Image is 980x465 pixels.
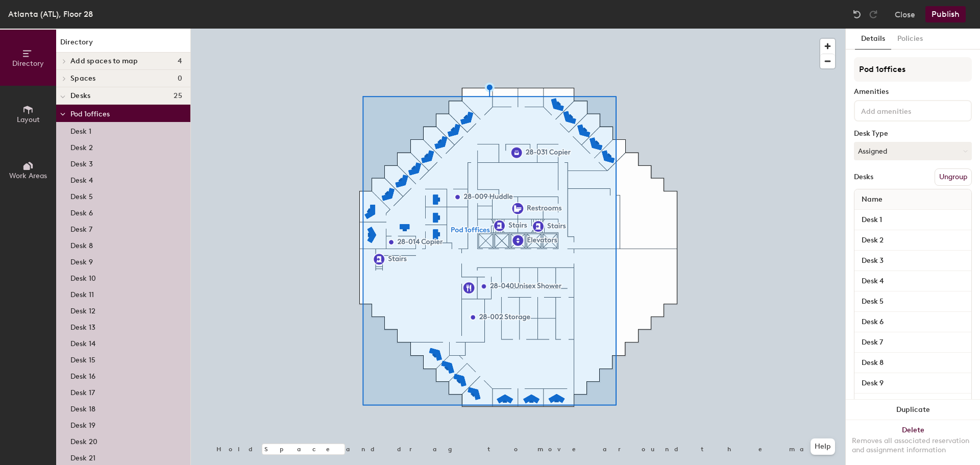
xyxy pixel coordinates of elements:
[70,402,95,413] p: Desk 18
[856,254,969,268] input: Unnamed desk
[846,420,980,465] button: DeleteRemoves all associated reservation and assignment information
[70,57,138,65] span: Add spaces to map
[70,189,93,201] p: Desk 5
[8,8,93,20] div: Atlanta (ATL), Floor 28
[9,172,47,180] span: Work Areas
[70,110,110,118] span: Pod 1offices
[891,29,929,50] button: Policies
[859,104,951,116] input: Add amenities
[856,274,969,288] input: Unnamed desk
[856,315,969,329] input: Unnamed desk
[854,173,873,181] div: Desks
[70,124,91,136] p: Desk 1
[855,29,891,50] button: Details
[856,356,969,370] input: Unnamed desk
[70,222,92,234] p: Desk 7
[70,434,97,446] p: Desk 20
[178,75,182,83] span: 0
[70,92,90,100] span: Desks
[70,173,93,185] p: Desk 4
[70,304,95,315] p: Desk 12
[856,397,969,411] input: Unnamed desk
[70,385,95,397] p: Desk 17
[856,295,969,309] input: Unnamed desk
[70,140,93,152] p: Desk 2
[70,418,95,430] p: Desk 19
[12,59,44,68] span: Directory
[70,206,93,217] p: Desk 6
[856,376,969,390] input: Unnamed desk
[70,157,93,168] p: Desk 3
[846,400,980,420] button: Duplicate
[856,213,969,227] input: Unnamed desk
[70,451,95,462] p: Desk 21
[895,6,915,22] button: Close
[856,335,969,350] input: Unnamed desk
[56,37,190,53] h1: Directory
[70,271,96,283] p: Desk 10
[70,255,93,266] p: Desk 9
[935,168,972,186] button: Ungroup
[856,190,888,209] span: Name
[854,142,972,160] button: Assigned
[70,353,95,364] p: Desk 15
[174,92,182,100] span: 25
[70,238,93,250] p: Desk 8
[852,436,974,455] div: Removes all associated reservation and assignment information
[70,287,94,299] p: Desk 11
[178,57,182,65] span: 4
[811,438,835,455] button: Help
[856,233,969,248] input: Unnamed desk
[70,320,95,332] p: Desk 13
[925,6,966,22] button: Publish
[70,75,96,83] span: Spaces
[868,9,878,19] img: Redo
[854,88,972,96] div: Amenities
[854,130,972,138] div: Desk Type
[70,336,95,348] p: Desk 14
[852,9,862,19] img: Undo
[70,369,95,381] p: Desk 16
[17,115,40,124] span: Layout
